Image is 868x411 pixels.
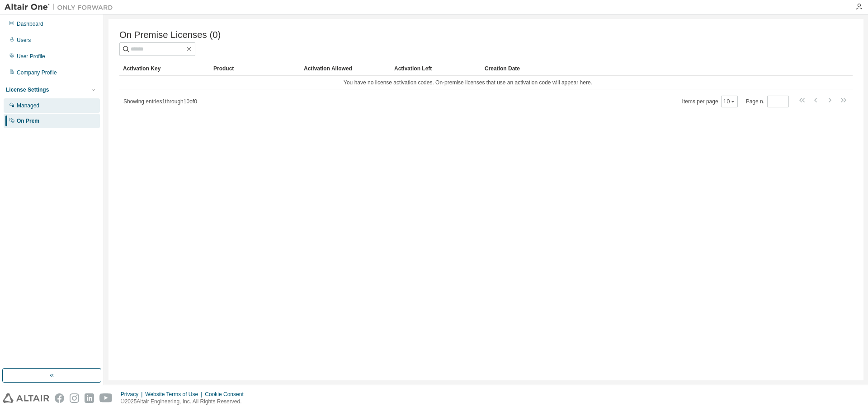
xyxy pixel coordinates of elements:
[205,391,249,398] div: Cookie Consent
[121,398,249,406] p: © 2025 Altair Engineering, Inc. All Rights Reserved.
[17,102,39,109] div: Managed
[17,69,57,76] div: Company Profile
[119,30,221,40] span: On Premise Licenses (0)
[746,96,789,107] span: Page n.
[485,61,813,76] div: Creation Date
[5,3,118,12] img: Altair One
[17,37,31,44] div: Users
[213,61,297,76] div: Product
[723,98,736,105] button: 10
[85,393,94,403] img: linkedin.svg
[145,391,205,398] div: Website Terms of Use
[123,61,206,76] div: Activation Key
[70,393,79,403] img: instagram.svg
[99,393,113,403] img: youtube.svg
[119,76,816,89] td: You have no license activation codes. On-premise licenses that use an activation code will appear...
[6,86,49,93] div: License Settings
[682,96,738,107] span: Items per page
[17,117,39,125] div: On Prem
[121,391,145,398] div: Privacy
[3,393,49,403] img: altair_logo.svg
[17,53,45,60] div: User Profile
[394,61,477,76] div: Activation Left
[55,393,64,403] img: facebook.svg
[304,61,387,76] div: Activation Allowed
[123,98,197,105] span: Showing entries 1 through 10 of 0
[17,20,43,28] div: Dashboard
